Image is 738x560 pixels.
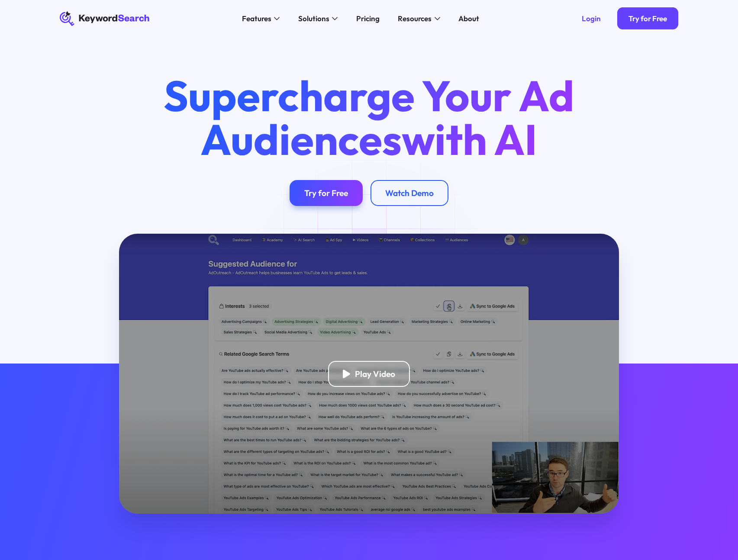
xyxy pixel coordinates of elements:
div: Resources [398,13,432,24]
div: Try for Free [304,188,348,198]
div: Pricing [356,13,380,24]
div: Solutions [298,13,329,24]
div: About [458,13,479,24]
div: Watch Demo [385,188,434,198]
a: Try for Free [617,7,678,29]
h1: Supercharge Your Ad Audiences [147,74,591,162]
a: About [453,11,485,26]
div: Features [242,13,271,24]
a: Pricing [351,11,385,26]
a: open lightbox [119,234,619,514]
div: Play Video [355,369,395,379]
a: Login [570,7,612,29]
span: with AI [402,113,537,166]
div: Try for Free [628,14,667,23]
div: Login [582,14,601,23]
a: Try for Free [290,180,363,206]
